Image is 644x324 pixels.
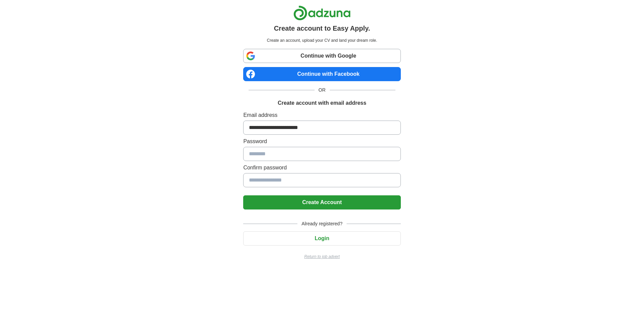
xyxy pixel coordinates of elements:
a: Continue with Facebook [243,67,400,81]
a: Login [243,235,400,241]
p: Create an account, upload your CV and land your dream role. [245,37,399,43]
label: Password [243,137,400,145]
span: Already registered? [297,220,346,227]
label: Confirm password [243,164,400,172]
h1: Create account to Easy Apply. [274,23,370,33]
span: OR [315,87,330,94]
img: Adzuna logo [293,5,351,21]
h1: Create account with email address [278,99,366,107]
a: Return to job advert [243,254,400,260]
button: Create Account [243,195,400,209]
a: Continue with Google [243,49,400,63]
label: Email address [243,111,400,119]
button: Login [243,231,400,246]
